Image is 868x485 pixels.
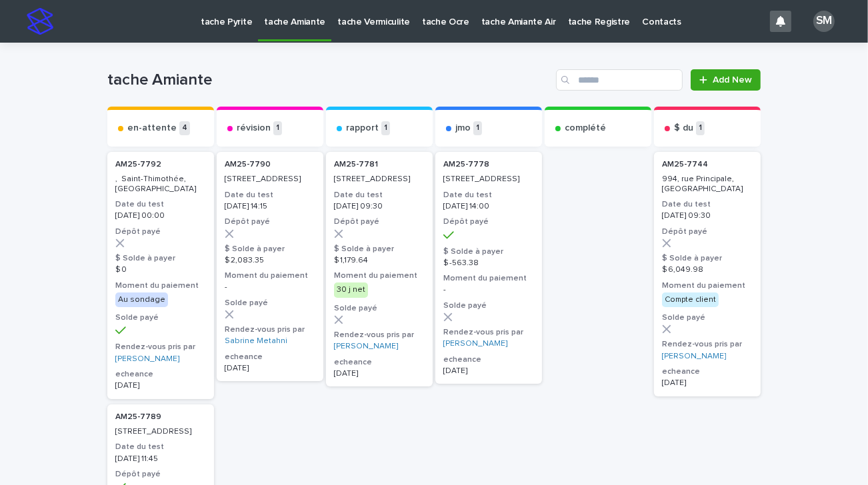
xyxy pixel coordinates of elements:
p: , Saint-Thimothée, [GEOGRAPHIC_DATA] [115,175,206,194]
p: AM25-7792 [115,160,206,169]
img: stacker-logo-s-only.png [27,8,53,35]
a: AM25-7781 [STREET_ADDRESS]Date du test[DATE] 09:30Dépôt payé$ Solde à payer$ 1,179.64Moment du pa... [326,152,433,386]
a: [PERSON_NAME] [662,352,726,361]
h3: Dépôt payé [225,217,315,227]
h3: echeance [334,357,425,368]
a: [PERSON_NAME] [115,354,179,364]
a: Sabrine Metahni [225,336,287,346]
h3: Moment du paiement [334,270,425,281]
h3: Dépôt payé [443,217,534,227]
p: $ 2,083.35 [225,256,315,265]
h3: Dépôt payé [115,227,206,237]
h3: Date du test [115,442,206,452]
a: AM25-7778 [STREET_ADDRESS]Date du test[DATE] 14:00Dépôt payé$ Solde à payer$ -563.38Moment du pai... [435,152,542,384]
h3: Dépôt payé [115,469,206,480]
h3: Date du test [443,190,534,201]
p: 994, rue Principale, [GEOGRAPHIC_DATA] [662,175,753,194]
h3: $ Solde à payer [334,244,425,254]
p: AM25-7781 [334,160,425,169]
h3: $ Solde à payer [662,253,753,264]
p: [STREET_ADDRESS] [334,175,425,184]
p: [STREET_ADDRESS] [115,427,206,436]
a: AM25-7792 , Saint-Thimothée, [GEOGRAPHIC_DATA]Date du test[DATE] 00:00Dépôt payé$ Solde à payer$ ... [107,152,214,399]
p: complété [565,123,606,134]
p: - [225,282,315,292]
p: - [443,285,534,294]
p: [STREET_ADDRESS] [225,175,315,184]
h3: Rendez-vous pris par [115,342,206,352]
h3: Rendez-vous pris par [225,324,315,335]
p: AM25-7744 [662,160,753,169]
h3: Date du test [662,199,753,210]
p: 1 [381,121,390,135]
h3: echeance [115,369,206,380]
h3: Solde payé [334,303,425,314]
p: $ 0 [115,265,206,274]
h3: Solde payé [662,312,753,323]
p: $ du [674,123,693,134]
a: [PERSON_NAME] [334,342,398,351]
h3: Rendez-vous pris par [443,327,534,338]
p: 4 [179,121,190,135]
h3: $ Solde à payer [115,253,206,264]
h1: tache Amiante [107,71,551,90]
h3: echeance [662,366,753,377]
h3: Moment du paiement [225,270,315,281]
h3: Date du test [115,199,206,210]
p: [DATE] [662,378,753,388]
p: [DATE] 09:30 [334,202,425,211]
p: AM25-7778 [443,160,534,169]
h3: Solde payé [225,298,315,308]
p: 1 [473,121,482,135]
div: 30 j net [334,282,368,297]
p: [DATE] [115,381,206,390]
h3: Rendez-vous pris par [662,339,753,350]
p: 1 [696,121,705,135]
h3: Solde payé [115,312,206,323]
div: Compte client [662,292,719,307]
p: 1 [273,121,282,135]
h3: Solde payé [443,300,534,311]
p: [STREET_ADDRESS] [443,175,534,184]
div: Au sondage [115,292,168,307]
p: $ 1,179.64 [334,256,425,265]
p: [DATE] 14:00 [443,202,534,211]
a: Add New [691,69,761,91]
p: rapport [346,123,379,134]
p: $ -563.38 [443,258,534,268]
input: Search [556,69,683,91]
h3: Moment du paiement [662,280,753,291]
h3: Dépôt payé [334,217,425,227]
h3: Date du test [225,190,315,201]
p: [DATE] 14:15 [225,202,315,211]
h3: Date du test [334,190,425,201]
p: [DATE] [225,364,315,373]
h3: $ Solde à payer [443,246,534,257]
p: [DATE] 11:45 [115,454,206,464]
h3: echeance [225,352,315,362]
div: SM [813,11,835,32]
div: AM25-7790 [STREET_ADDRESS]Date du test[DATE] 14:15Dépôt payé$ Solde à payer$ 2,083.35Moment du pa... [217,152,323,381]
a: AM25-7744 994, rue Principale, [GEOGRAPHIC_DATA]Date du test[DATE] 09:30Dépôt payé$ Solde à payer... [654,152,761,396]
h3: Moment du paiement [115,280,206,291]
h3: $ Solde à payer [225,244,315,254]
p: révision [237,123,271,134]
h3: Moment du paiement [443,273,534,284]
p: AM25-7789 [115,412,206,422]
p: $ 6,049.98 [662,265,753,274]
p: [DATE] 09:30 [662,211,753,221]
p: [DATE] [334,369,425,378]
p: jmo [455,123,471,134]
h3: Rendez-vous pris par [334,330,425,340]
p: [DATE] [443,366,534,376]
p: AM25-7790 [225,160,315,169]
h3: Dépôt payé [662,227,753,237]
p: en-attente [127,123,177,134]
a: [PERSON_NAME] [443,339,507,348]
p: [DATE] 00:00 [115,211,206,221]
